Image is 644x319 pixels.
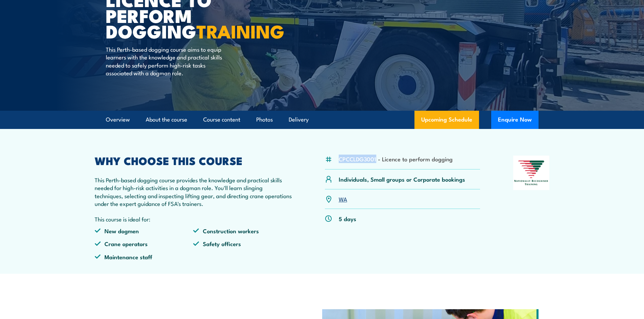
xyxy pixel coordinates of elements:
p: This Perth-based dogging course provides the knowledge and practical skills needed for high-risk ... [95,176,292,208]
a: Photos [256,111,273,129]
a: Overview [106,111,130,129]
strong: TRAINING [196,17,284,45]
li: Construction workers [193,227,292,235]
p: This Perth-based dogging course aims to equip learners with the knowledge and practical skills ne... [106,45,229,77]
li: Crane operators [95,240,193,247]
img: Nationally Recognised Training logo. [513,156,550,190]
li: Maintenance staff [95,253,193,261]
a: Course content [203,111,240,129]
li: New dogmen [95,227,193,235]
a: Delivery [289,111,309,129]
li: CPCCLDG3001 - Licence to perform dogging [339,155,453,163]
a: Upcoming Schedule [414,111,479,129]
h2: WHY CHOOSE THIS COURSE [95,156,292,165]
p: Individuals, Small groups or Corporate bookings [339,175,465,183]
p: 5 days [339,215,356,222]
button: Enquire Now [491,111,539,129]
a: WA [339,195,347,203]
a: About the course [146,111,187,129]
li: Safety officers [193,240,292,247]
p: This course is ideal for: [95,215,292,223]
